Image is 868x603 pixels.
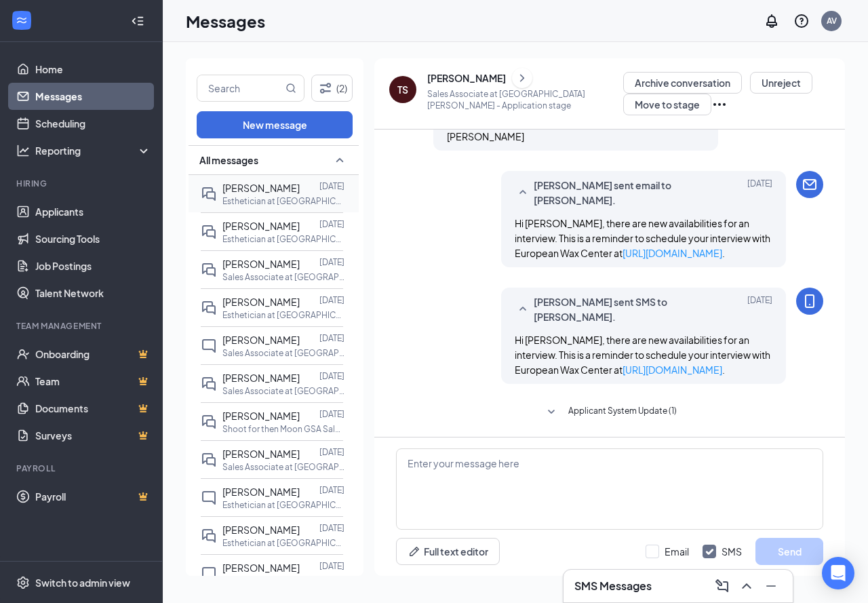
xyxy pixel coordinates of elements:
a: Scheduling [35,110,151,137]
p: [DATE] [319,560,344,572]
p: Sales Associate at [GEOGRAPHIC_DATA][PERSON_NAME] [222,347,344,359]
svg: Analysis [16,144,30,157]
span: [PERSON_NAME] [222,448,300,460]
p: [DATE] [319,446,344,458]
a: PayrollCrown [35,483,151,510]
svg: ChatInactive [201,566,217,582]
svg: Notifications [764,13,780,29]
a: Talent Network [35,279,151,307]
p: Sales Associate at [GEOGRAPHIC_DATA][PERSON_NAME] [222,575,344,587]
p: [DATE] [319,522,344,534]
svg: SmallChevronDown [543,404,559,421]
button: Minimize [760,575,782,597]
button: Unreject [750,72,812,94]
input: Search [197,75,283,101]
a: Home [35,56,151,83]
button: ChevronRight [512,68,532,88]
p: Sales Associate at [GEOGRAPHIC_DATA][PERSON_NAME] [222,461,344,473]
p: Esthetician at [GEOGRAPHIC_DATA][PERSON_NAME] [222,195,344,207]
p: Sales Associate at [GEOGRAPHIC_DATA][PERSON_NAME] - Application stage [427,88,623,111]
p: Esthetician at [GEOGRAPHIC_DATA][PERSON_NAME] [222,537,344,549]
div: Open Intercom Messenger [822,557,854,589]
div: Reporting [35,144,152,157]
p: [DATE] [319,294,344,306]
svg: DoubleChat [201,186,217,202]
button: Move to stage [623,94,711,115]
p: [DATE] [319,180,344,192]
button: Archive conversation [623,72,742,94]
svg: Settings [16,576,30,589]
svg: DoubleChat [201,452,217,468]
span: [DATE] [747,178,772,208]
svg: MobileSms [802,293,818,309]
svg: SmallChevronUp [332,152,348,168]
div: [PERSON_NAME] [427,71,506,85]
span: [PERSON_NAME] sent SMS to [PERSON_NAME]. [534,294,711,324]
svg: ChevronRight [515,70,529,86]
p: [DATE] [319,484,344,496]
span: [PERSON_NAME] [222,410,300,422]
a: [URL][DOMAIN_NAME] [623,247,722,259]
svg: ChatInactive [201,338,217,354]
a: Messages [35,83,151,110]
button: SmallChevronDownApplicant System Update (1) [543,404,677,421]
span: [PERSON_NAME] sent email to [PERSON_NAME]. [534,178,711,208]
span: [PERSON_NAME] [222,486,300,498]
a: SurveysCrown [35,422,151,449]
h1: Messages [186,9,265,33]
svg: QuestionInfo [793,13,810,29]
p: Sales Associate at [GEOGRAPHIC_DATA][PERSON_NAME] [222,271,344,283]
p: [DATE] [319,218,344,230]
svg: Ellipses [711,96,728,113]
p: Esthetician at [GEOGRAPHIC_DATA][PERSON_NAME] [222,309,344,321]
svg: ComposeMessage [714,578,730,594]
button: ChevronUp [736,575,757,597]
span: All messages [199,153,258,167]
p: [DATE] [319,370,344,382]
span: [PERSON_NAME] [222,258,300,270]
a: Sourcing Tools [35,225,151,252]
a: Job Postings [35,252,151,279]
span: [PERSON_NAME] [222,182,300,194]
svg: DoubleChat [201,376,217,392]
span: Applicant System Update (1) [568,404,677,421]
p: Esthetician at [GEOGRAPHIC_DATA][PERSON_NAME] [222,233,344,245]
button: Send [755,538,823,565]
svg: ChatInactive [201,490,217,506]
span: [PERSON_NAME] [222,296,300,308]
div: Switch to admin view [35,576,130,589]
a: [URL][DOMAIN_NAME] [623,364,722,376]
p: [DATE] [319,408,344,420]
svg: ChevronUp [738,578,755,594]
h3: SMS Messages [574,579,652,594]
button: ComposeMessage [711,575,733,597]
div: Team Management [16,320,149,332]
svg: DoubleChat [201,528,217,544]
div: Hiring [16,178,149,189]
svg: SmallChevronUp [515,301,531,317]
a: DocumentsCrown [35,395,151,422]
svg: SmallChevronUp [515,184,531,201]
svg: DoubleChat [201,414,217,430]
button: New message [197,111,353,138]
svg: Pen [408,545,421,558]
div: AV [827,15,837,26]
svg: WorkstreamLogo [15,14,28,27]
span: [PERSON_NAME] [222,334,300,346]
p: [DATE] [319,256,344,268]
span: [PERSON_NAME] [222,372,300,384]
svg: Filter [317,80,334,96]
span: [PERSON_NAME] [222,220,300,232]
span: Hi [PERSON_NAME], there are new availabilities for an interview. This is a reminder to schedule y... [515,217,770,259]
a: TeamCrown [35,368,151,395]
span: [PERSON_NAME] [222,524,300,536]
svg: Email [802,176,818,193]
div: Payroll [16,463,149,474]
span: [DATE] [747,294,772,324]
button: Filter (2) [311,75,353,102]
svg: MagnifyingGlass [285,83,296,94]
svg: DoubleChat [201,224,217,240]
p: Esthetician at [GEOGRAPHIC_DATA][PERSON_NAME] [222,499,344,511]
a: Applicants [35,198,151,225]
p: [DATE] [319,332,344,344]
